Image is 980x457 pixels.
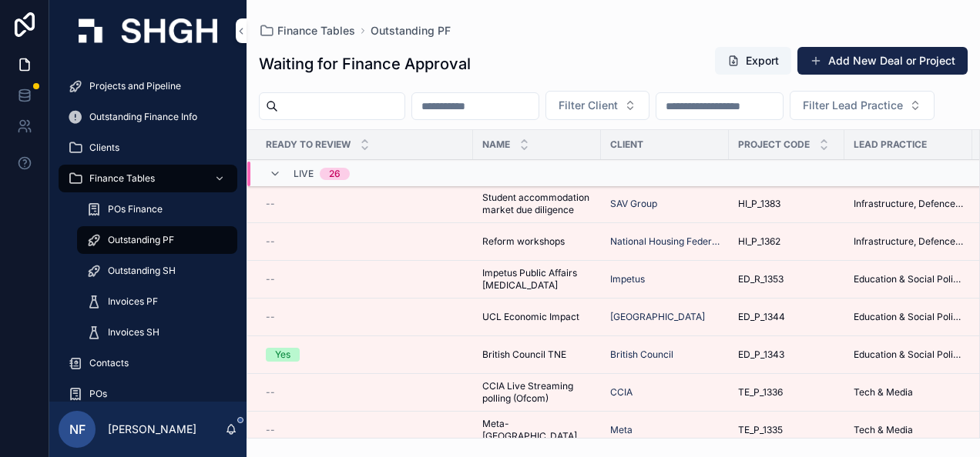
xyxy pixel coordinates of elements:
[77,288,237,315] a: Invoices PF
[482,311,579,323] span: UCL Economic Impact
[610,386,720,399] a: CCIA
[266,386,464,399] a: --
[854,349,963,361] a: Education & Social Policy
[482,192,592,216] a: Student accommodation market due diligence
[266,138,351,151] span: Ready to Review
[266,273,464,285] a: --
[371,23,451,38] a: Outstanding PF
[259,23,355,38] a: Finance Tables
[482,235,565,248] span: Reform workshops
[738,235,780,248] span: HI_P_1362
[266,424,275,436] span: --
[266,386,275,399] span: --
[610,349,673,361] a: British Council
[108,422,196,437] p: [PERSON_NAME]
[59,380,237,408] a: POs
[610,311,705,323] a: [GEOGRAPHIC_DATA]
[790,91,935,120] button: Select Button
[610,235,720,248] a: National Housing Federation
[854,424,963,436] a: Tech & Media
[738,235,835,248] a: HI_P_1362
[738,198,835,210] a: HI_P_1383
[482,267,592,292] span: Impetus Public Affairs [MEDICAL_DATA]
[854,198,963,210] a: Infrastructure, Defence, Industrial, Transport
[738,273,784,285] span: ED_R_1353
[266,273,275,285] span: --
[610,273,720,285] a: Impetus
[738,311,785,323] span: ED_P_1344
[738,273,835,285] a: ED_R_1353
[108,265,176,277] span: Outstanding SH
[266,311,464,323] a: --
[79,18,217,43] img: App logo
[69,420,86,439] span: NF
[738,311,835,323] a: ED_P_1344
[275,348,290,362] div: Yes
[803,98,903,113] span: Filter Lead Practice
[854,386,913,399] span: Tech & Media
[559,98,618,113] span: Filter Client
[738,198,780,210] span: HI_P_1383
[259,53,471,75] h1: Waiting for Finance Approval
[108,295,158,308] span: Invoices PF
[854,235,963,248] span: Infrastructure, Defence, Industrial, Transport
[482,235,592,248] a: Reform workshops
[77,195,237,223] a: POs Finance
[77,226,237,254] a: Outstanding PF
[610,273,645,285] span: Impetus
[610,424,633,436] a: Meta
[108,203,163,215] span: POs Finance
[108,326,159,339] span: Invoices SH
[610,198,657,210] a: SAV Group
[266,348,464,362] a: Yes
[854,138,927,151] span: Lead Practice
[738,386,783,399] span: TE_P_1336
[854,311,963,323] a: Education & Social Policy
[482,418,592,442] a: Meta- [GEOGRAPHIC_DATA]
[89,142,119,154] span: Clients
[277,23,355,38] span: Finance Tables
[545,91,649,120] button: Select Button
[89,111,197,123] span: Outstanding Finance Info
[797,47,968,75] button: Add New Deal or Project
[59,72,237,100] a: Projects and Pipeline
[738,138,810,151] span: Project Code
[482,311,592,323] a: UCL Economic Impact
[89,388,107,400] span: POs
[738,349,784,361] span: ED_P_1343
[266,198,275,210] span: --
[77,257,237,285] a: Outstanding SH
[59,134,237,162] a: Clients
[77,319,237,346] a: Invoices SH
[266,311,275,323] span: --
[59,165,237,192] a: Finance Tables
[266,198,464,210] a: --
[738,349,835,361] a: ED_P_1343
[89,80,181,92] span: Projects and Pipeline
[610,386,633,399] a: CCIA
[738,424,835,436] a: TE_P_1335
[610,138,643,151] span: Client
[108,234,174,246] span: Outstanding PF
[610,424,720,436] a: Meta
[329,168,341,180] div: 26
[715,47,791,75] button: Export
[482,380,592,405] a: CCIA Live Streaming polling (Ofcom)
[266,424,464,436] a: --
[482,349,566,361] span: British Council TNE
[854,386,963,399] a: Tech & Media
[294,168,314,180] span: Live
[49,62,247,402] div: scrollable content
